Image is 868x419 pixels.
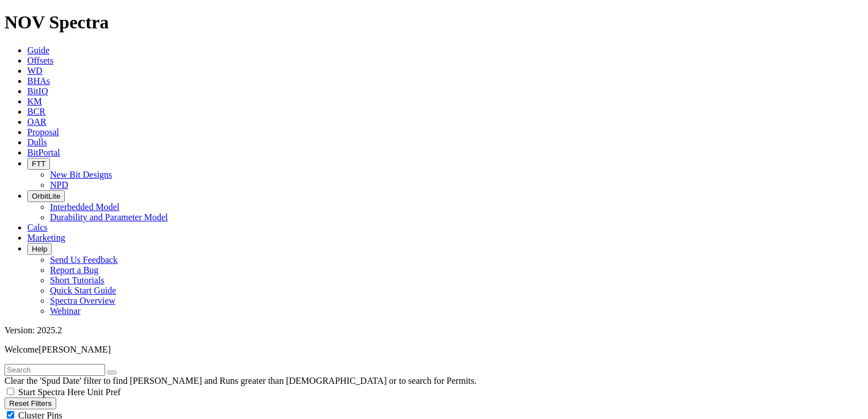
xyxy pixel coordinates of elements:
[32,245,47,253] span: Help
[27,233,65,242] a: Marketing
[50,306,81,316] a: Webinar
[5,325,863,336] div: Version: 2025.2
[27,223,48,232] a: Calcs
[27,127,59,137] a: Proposal
[27,148,60,157] a: BitPortal
[27,76,50,86] a: BHAs
[27,56,53,65] a: Offsets
[27,97,42,106] a: KM
[27,190,65,202] button: OrbitLite
[27,66,43,76] a: WD
[27,158,50,170] button: FTT
[5,345,863,355] p: Welcome
[5,397,56,409] button: Reset Filters
[18,387,85,397] span: Start Spectra Here
[27,86,48,96] a: BitIQ
[7,388,14,395] input: Start Spectra Here
[5,12,863,33] h1: NOV Spectra
[50,212,168,222] a: Durability and Parameter Model
[50,275,105,285] a: Short Tutorials
[32,192,60,200] span: OrbitLite
[50,180,68,190] a: NPD
[27,117,47,127] a: OAR
[5,364,105,376] input: Search
[50,170,112,179] a: New Bit Designs
[39,345,111,354] span: [PERSON_NAME]
[27,243,52,255] button: Help
[5,376,477,386] span: Clear the 'Spud Date' filter to find [PERSON_NAME] and Runs greater than [DEMOGRAPHIC_DATA] or to...
[87,387,120,397] span: Unit Pref
[27,45,49,55] a: Guide
[27,137,47,147] a: Dulls
[50,286,116,295] a: Quick Start Guide
[50,265,98,275] a: Report a Bug
[27,107,45,116] a: BCR
[50,255,118,265] a: Send Us Feedback
[32,160,45,168] span: FTT
[50,296,115,305] a: Spectra Overview
[50,202,119,212] a: Interbedded Model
